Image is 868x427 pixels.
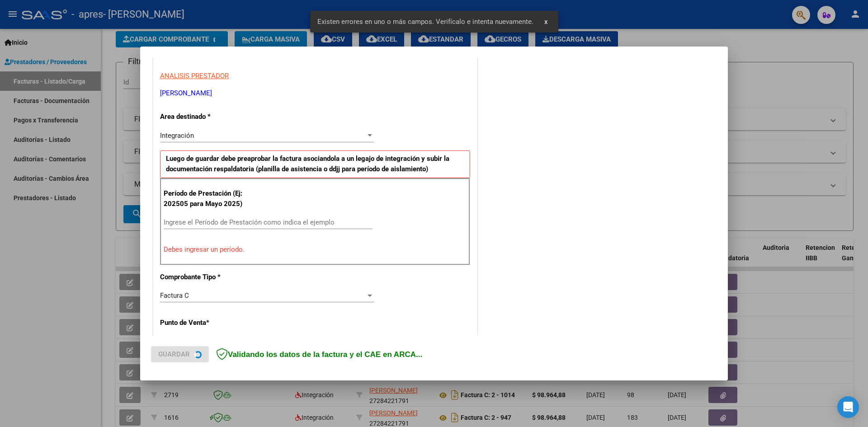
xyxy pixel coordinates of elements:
p: [PERSON_NAME] [160,88,470,99]
span: x [544,18,547,26]
p: Debes ingresar un período. [164,244,467,255]
p: Comprobante Tipo * [160,272,253,282]
div: Open Intercom Messenger [837,396,859,418]
p: Area destinado * [160,112,253,122]
span: ANALISIS PRESTADOR [160,72,229,80]
button: Guardar [151,346,209,362]
p: Punto de Venta [160,318,253,328]
span: Existen errores en uno o más campos. Verifícalo e intenta nuevamente. [317,17,533,26]
span: Guardar [158,350,190,358]
p: Período de Prestación (Ej: 202505 para Mayo 2025) [164,188,255,209]
span: Factura C [160,291,189,300]
button: x [537,14,555,30]
strong: Luego de guardar debe preaprobar la factura asociandola a un legajo de integración y subir la doc... [166,155,449,173]
span: Validando los datos de la factura y el CAE en ARCA... [216,350,422,359]
span: Integración [160,131,194,140]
